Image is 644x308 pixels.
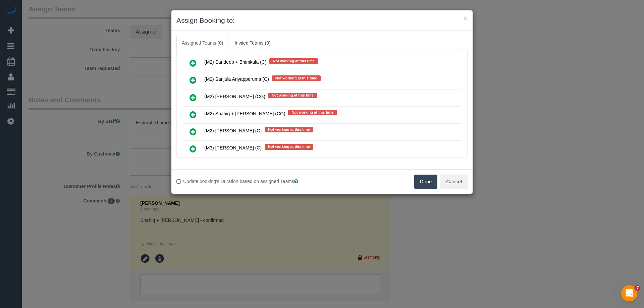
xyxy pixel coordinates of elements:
[414,175,438,189] button: Done
[204,60,267,65] span: (M2) Sandeep + Bhimkala (C)
[440,175,468,189] button: Cancel
[204,111,285,116] span: (M2) Shahiq + [PERSON_NAME] (CG)
[176,178,317,185] label: Update booking's Duration based on assigned Teams
[265,127,313,132] span: Not working at this time
[176,179,181,184] input: Update booking's Duration based on assigned Teams
[265,144,313,149] span: Not working at this time
[268,93,317,98] span: Not working at this time
[176,36,228,50] a: Assigned Teams (0)
[272,75,321,81] span: Not working at this time
[635,285,640,291] span: 7
[176,15,468,25] h3: Assign Booking to:
[229,36,276,50] a: Invited Teams (0)
[621,285,637,301] iframe: Intercom live chat
[204,77,269,82] span: (M2) Sanjula Ariyapperuma (C)
[269,58,318,64] span: Not working at this time
[204,128,262,133] span: (M2) [PERSON_NAME] (C)
[204,94,265,99] span: (M2) [PERSON_NAME] (CG)
[464,15,468,22] button: ×
[288,110,337,115] span: Not working at this time
[204,145,262,151] span: (M3) [PERSON_NAME] (C)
